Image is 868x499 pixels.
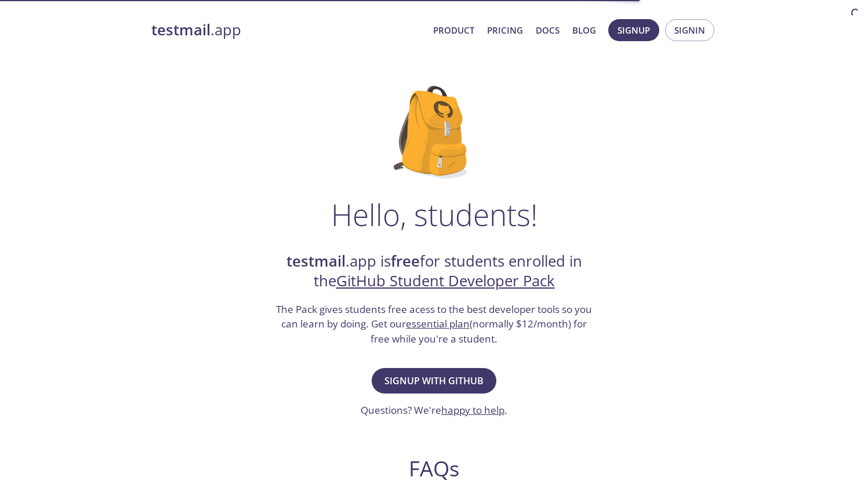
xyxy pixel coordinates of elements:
strong: testmail [151,20,210,40]
a: testmail.app [151,20,424,40]
strong: free [391,251,420,271]
a: Blog [572,23,596,38]
button: Signin [665,19,714,41]
h1: Hello, students! [331,197,537,232]
a: Docs [536,23,560,38]
a: Pricing [487,23,523,38]
h2: FAQs [212,456,657,482]
h2: .app is for students enrolled in the [275,252,594,292]
a: GitHub Student Developer Pack [336,271,555,291]
a: essential plan [406,317,470,330]
a: Product [433,23,474,38]
button: Signup with GitHub [372,368,496,394]
span: Signin [674,23,705,38]
img: github-student-backpack.png [394,86,474,179]
a: happy to help [441,403,504,417]
button: Signup [608,19,659,41]
h3: Questions? We're . [361,403,507,418]
span: Signup with GitHub [384,373,484,389]
span: Signup [618,23,650,38]
h3: The Pack gives students free acess to the best developer tools so you can learn by doing. Get our... [275,302,594,347]
strong: testmail [286,251,346,271]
